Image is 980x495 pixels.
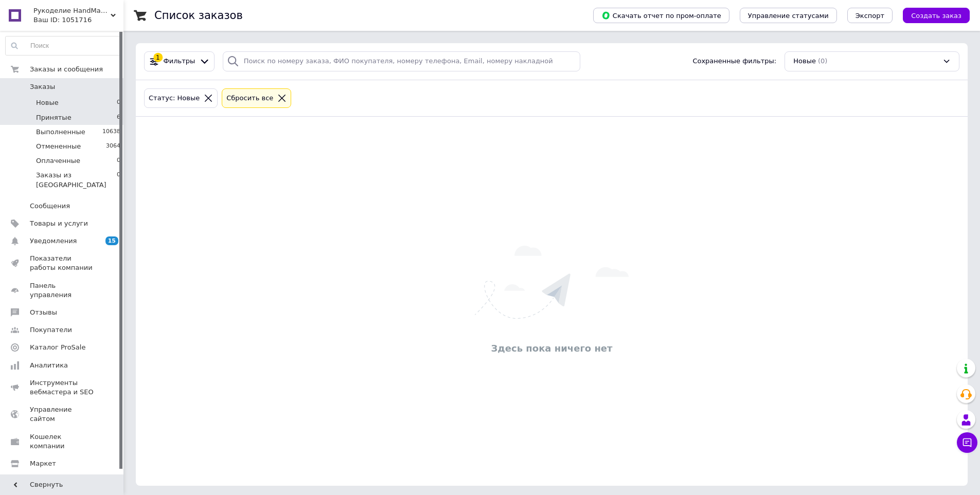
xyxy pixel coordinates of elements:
[117,113,120,122] span: 6
[856,12,884,20] span: Экспорт
[33,6,111,15] span: Рукоделие HandMade интернет магазин
[30,254,95,272] span: Показатели работы компании
[33,15,123,25] div: Ваш ID: 1051716
[105,236,118,245] span: 15
[30,65,103,74] span: Заказы и сообщения
[30,405,95,424] span: Управление сайтом
[106,142,120,151] span: 3064
[30,361,68,370] span: Аналитика
[36,113,72,122] span: Принятые
[903,8,970,23] button: Создать заказ
[223,51,581,71] input: Поиск по номеру заказа, ФИО покупателя, номеру телефона, Email, номеру накладной
[117,156,120,166] span: 0
[6,36,121,55] input: Поиск
[30,236,77,246] span: Уведомления
[224,93,275,104] div: Сбросить все
[36,142,81,151] span: Отмененные
[30,82,55,91] span: Заказы
[30,378,95,397] span: Инструменты вебмастера и SEO
[911,12,961,20] span: Создать заказ
[30,325,72,335] span: Покупатели
[141,342,963,355] div: Здесь пока ничего нет
[30,281,95,300] span: Панель управления
[740,8,837,23] button: Управление статусами
[893,11,970,19] a: Создать заказ
[30,343,85,352] span: Каталог ProSale
[36,156,80,166] span: Оплаченные
[847,8,893,23] button: Экспорт
[36,171,117,189] span: Заказы из [GEOGRAPHIC_DATA]
[30,459,56,468] span: Маркет
[692,57,776,66] span: Сохраненные фильтры:
[30,432,95,451] span: Кошелек компании
[30,308,57,317] span: Отзывы
[30,219,88,228] span: Товары и услуги
[153,53,163,62] div: 1
[957,432,977,453] button: Чат с покупателем
[36,127,85,137] span: Выполненные
[30,201,70,211] span: Сообщения
[601,11,721,20] span: Скачать отчет по пром-оплате
[164,57,195,66] span: Фильтры
[147,93,202,104] div: Статус: Новые
[36,98,59,107] span: Новые
[154,9,243,22] h1: Список заказов
[117,98,120,107] span: 0
[748,12,829,20] span: Управление статусами
[117,171,120,189] span: 0
[793,57,816,66] span: Новые
[102,127,120,137] span: 10638
[593,8,729,23] button: Скачать отчет по пром-оплате
[818,57,827,65] span: (0)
